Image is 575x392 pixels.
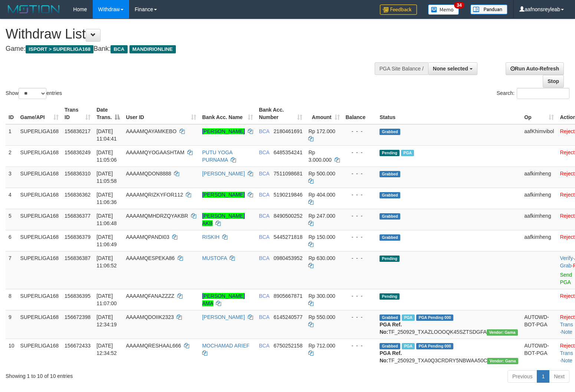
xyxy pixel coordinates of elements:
a: RISKIH [202,234,220,240]
span: Rp 172.000 [308,128,335,134]
span: Pending [379,256,400,262]
a: [PERSON_NAME] [202,314,245,320]
span: [DATE] 11:06:49 [96,234,117,247]
span: 156836395 [65,293,91,299]
span: Marked by aafsoycanthlai [402,314,415,321]
span: Rp 712.000 [308,343,335,349]
div: - - - [346,170,374,177]
span: BCA [259,234,269,240]
td: TF_250929_TXA0Q3CRDRY5NBWAA50C [377,339,521,367]
a: Reject [560,128,575,134]
span: AAAAMQPANDI03 [126,234,169,240]
th: Bank Acc. Number: activate to sort column ascending [256,103,306,124]
span: BCA [111,45,127,53]
td: 6 [6,230,17,251]
td: 1 [6,124,17,146]
span: Rp 550.000 [308,314,335,320]
span: AAAAMQESPEKA86 [126,255,175,261]
span: BCA [259,293,269,299]
td: 8 [6,289,17,310]
button: None selected [428,62,477,75]
td: aafkimheng [521,230,557,251]
td: SUPERLIGA168 [17,167,62,188]
span: None selected [433,66,468,72]
span: BCA [259,255,269,261]
div: - - - [346,191,374,198]
a: [PERSON_NAME] [202,128,245,134]
th: Date Trans.: activate to sort column descending [93,103,123,124]
span: Copy 8905667871 to clipboard [274,293,303,299]
a: Note [561,329,572,335]
label: Search: [497,88,569,99]
span: BCA [259,192,269,198]
span: [DATE] 11:06:48 [96,213,117,226]
td: AUTOWD-BOT-PGA [521,339,557,367]
span: [DATE] 11:04:41 [96,128,117,142]
span: PGA Pending [416,314,453,321]
div: - - - [346,233,374,241]
span: 156836379 [65,234,91,240]
a: MOCHAMAD ARIEF [202,343,250,349]
div: PGA Site Balance / [375,62,428,75]
span: Marked by aafsoycanthlai [402,343,415,349]
span: 156672398 [65,314,91,320]
td: 7 [6,251,17,289]
span: Rp 3.000.000 [308,149,331,163]
a: Stop [543,75,564,88]
td: aafkimheng [521,209,557,230]
td: aafKhimvibol [521,124,557,146]
div: - - - [346,254,374,262]
span: Copy 8490500252 to clipboard [274,213,303,219]
input: Search: [517,88,569,99]
td: 9 [6,310,17,339]
a: Verify [560,255,573,261]
span: Vendor URL: https://trx31.1velocity.biz [487,329,518,336]
span: [DATE] 12:34:52 [96,343,117,356]
h1: Withdraw List [6,27,376,42]
span: Copy 6485354241 to clipboard [274,149,303,155]
div: - - - [346,149,374,156]
b: PGA Ref. No: [379,350,402,363]
td: SUPERLIGA168 [17,289,62,310]
span: 156836387 [65,255,91,261]
span: BCA [259,128,269,134]
div: - - - [346,212,374,220]
span: 156836362 [65,192,91,198]
img: panduan.png [470,4,507,14]
span: [DATE] 11:06:36 [96,192,117,205]
td: SUPERLIGA168 [17,145,62,167]
div: - - - [346,292,374,300]
span: Copy 5190219846 to clipboard [274,192,303,198]
a: 1 [537,370,549,383]
span: Grabbed [379,171,400,177]
a: Reject [560,213,575,219]
span: AAAAMQRESHAAL666 [126,343,181,349]
span: BCA [259,343,269,349]
h4: Game: Bank: [6,45,376,53]
span: PGA Pending [416,343,453,349]
span: Copy 0980453952 to clipboard [274,255,303,261]
td: SUPERLIGA168 [17,310,62,339]
span: Grabbed [379,234,400,241]
th: Game/API: activate to sort column ascending [17,103,62,124]
td: SUPERLIGA168 [17,339,62,367]
span: 156836377 [65,213,91,219]
span: Rp 150.000 [308,234,335,240]
th: Amount: activate to sort column ascending [305,103,342,124]
span: Copy 6145240577 to clipboard [274,314,303,320]
th: Trans ID: activate to sort column ascending [62,103,93,124]
span: BCA [259,314,269,320]
a: [PERSON_NAME] [202,192,245,198]
td: TF_250929_TXAZLOOOQK45SZTSDGFA [377,310,521,339]
span: [DATE] 11:05:58 [96,171,117,184]
a: Reject [560,171,575,177]
span: [DATE] 11:05:06 [96,149,117,163]
img: MOTION_logo.png [6,4,62,15]
span: 34 [454,2,464,9]
span: AAAAMQAYAMKEBO [126,128,176,134]
td: SUPERLIGA168 [17,188,62,209]
b: PGA Ref. No: [379,322,402,335]
td: SUPERLIGA168 [17,230,62,251]
a: Next [549,370,569,383]
span: BCA [259,149,269,155]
